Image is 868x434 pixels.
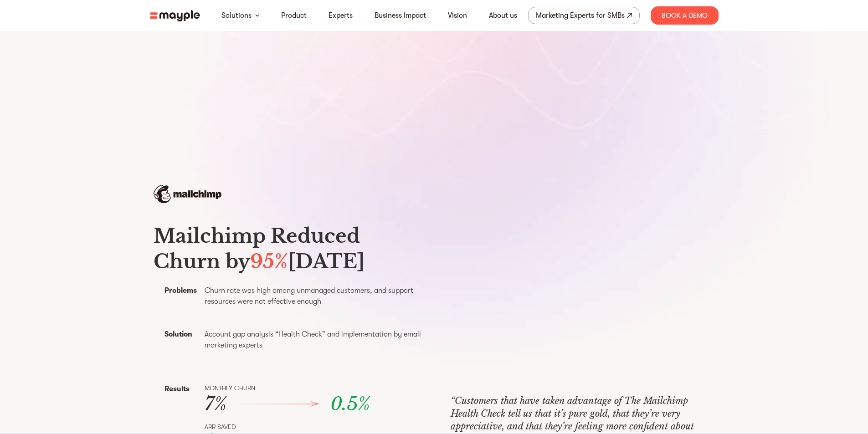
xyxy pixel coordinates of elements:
[528,7,640,24] a: Marketing Experts for SMBs
[536,9,625,22] div: Marketing Experts for SMBs
[255,14,259,17] img: arrow-down
[375,10,426,21] a: Business Impact
[164,329,201,340] p: Solution
[205,329,429,351] p: Account gap analysis “Health Check” and implementation by email marketing experts
[205,422,412,432] p: ARR Saved
[451,235,616,328] iframe: Video Title
[330,393,412,415] div: 0.5%
[489,10,517,21] a: About us
[221,10,252,21] a: Solutions
[154,185,221,203] img: mailchimp-logo
[329,10,353,21] a: Experts
[164,285,201,296] p: Problems
[164,383,201,394] p: Results
[150,10,200,21] img: mayple-logo
[205,393,412,415] div: 7%
[250,250,288,273] span: 95%
[205,383,412,393] p: Monthly churn
[205,285,429,307] p: Churn rate was high among unmanaged customers, and support resources were not effective enough
[448,10,467,21] a: Vision
[237,401,319,408] img: right arrow
[651,6,719,25] div: Book A Demo
[154,223,429,274] h3: Mailchimp Reduced Churn by [DATE]
[281,10,307,21] a: Product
